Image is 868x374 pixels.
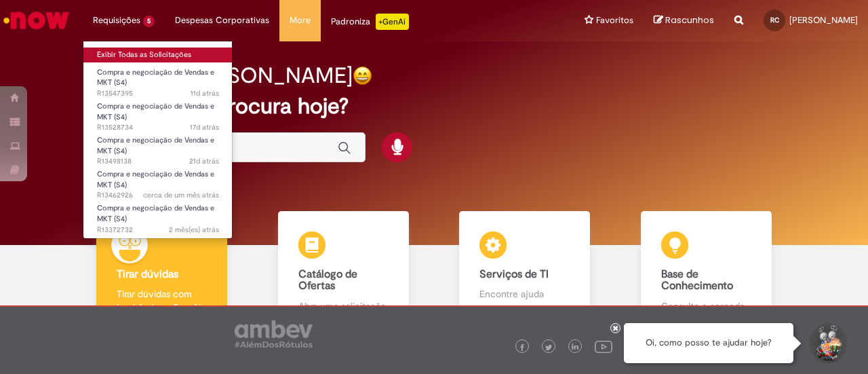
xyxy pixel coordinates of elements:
[191,88,219,98] span: 11d atrás
[97,203,214,224] span: Compra e negociação de Vendas e MKT (S4)
[191,88,219,98] time: 18/09/2025 14:21:58
[624,323,793,363] div: Oi, como posso te ajudar hoje?
[83,201,233,230] a: Aberto R13372732 : Compra e negociação de Vendas e MKT (S4)
[595,337,612,355] img: logo_footer_youtube.png
[117,287,207,314] p: Tirar dúvidas com Lupi Assist e Gen Ai
[97,101,214,122] span: Compra e negociação de Vendas e MKT (S4)
[190,122,219,132] time: 12/09/2025 16:53:19
[479,267,549,281] b: Serviços de TI
[189,156,219,166] time: 08/09/2025 15:27:01
[97,190,219,201] span: R13462926
[169,225,219,235] time: 07/08/2025 17:40:12
[519,344,526,351] img: logo_footer_facebook.png
[97,135,214,156] span: Compra e negociação de Vendas e MKT (S4)
[189,156,219,166] span: 21d atrás
[97,122,219,133] span: R13528734
[298,299,389,313] p: Abra uma solicitação
[572,343,578,352] img: logo_footer_linkedin.png
[97,156,219,167] span: R13498138
[298,267,357,293] b: Catálogo de Ofertas
[253,211,435,329] a: Catálogo de Ofertas Abra uma solicitação
[97,67,214,88] span: Compra e negociação de Vendas e MKT (S4)
[654,14,714,27] a: Rascunhos
[83,133,233,162] a: Aberto R13498138 : Compra e negociação de Vendas e MKT (S4)
[97,225,219,236] span: R13372732
[143,190,219,200] time: 29/08/2025 15:13:06
[434,211,616,329] a: Serviços de TI Encontre ajuda
[93,14,140,27] span: Requisições
[376,14,409,30] p: +GenAi
[290,14,311,27] span: More
[83,48,233,62] a: Exibir Todas as Solicitações
[83,65,233,94] a: Aberto R13547395 : Compra e negociação de Vendas e MKT (S4)
[83,99,233,128] a: Aberto R13528734 : Compra e negociação de Vendas e MKT (S4)
[143,16,155,27] span: 5
[596,14,633,27] span: Favoritos
[661,267,733,293] b: Base de Conhecimento
[807,323,848,364] button: Iniciar Conversa de Suporte
[789,14,858,26] span: [PERSON_NAME]
[665,14,714,26] span: Rascunhos
[770,16,779,24] span: RC
[97,88,219,99] span: R13547395
[331,14,409,30] div: Padroniza
[235,320,313,348] img: logo_footer_ambev_rotulo_gray.png
[117,267,178,281] b: Tirar dúvidas
[169,225,219,235] span: 2 mês(es) atrás
[83,41,233,239] ul: Requisições
[661,299,751,313] p: Consulte e aprenda
[545,344,552,351] img: logo_footer_twitter.png
[616,211,797,329] a: Base de Conhecimento Consulte e aprenda
[83,167,233,196] a: Aberto R13462926 : Compra e negociação de Vendas e MKT (S4)
[93,94,774,118] h2: O que você procura hoje?
[71,211,253,329] a: Tirar dúvidas Tirar dúvidas com Lupi Assist e Gen Ai
[353,66,372,86] img: happy-face.png
[143,190,219,200] span: cerca de um mês atrás
[190,122,219,132] span: 17d atrás
[175,14,269,27] span: Despesas Corporativas
[479,287,570,301] p: Encontre ajuda
[1,7,71,34] img: ServiceNow
[97,169,214,190] span: Compra e negociação de Vendas e MKT (S4)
